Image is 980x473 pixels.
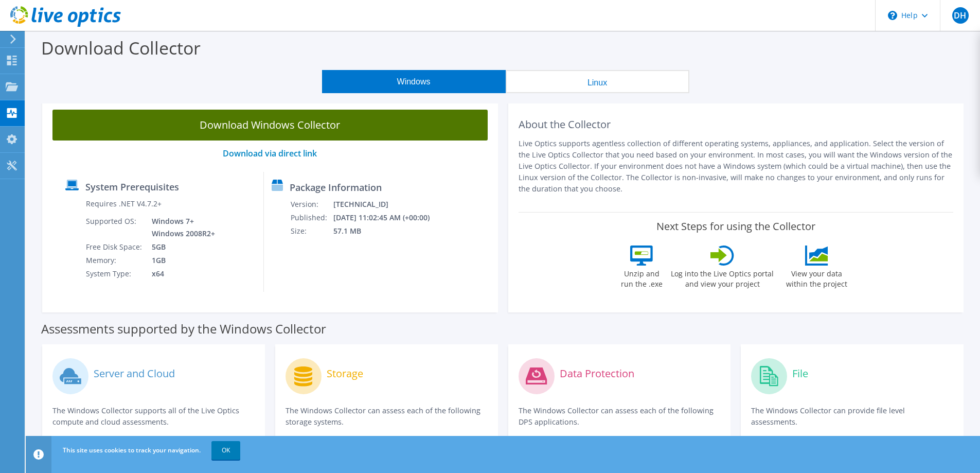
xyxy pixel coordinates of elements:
[792,369,808,379] label: File
[52,405,255,428] p: The Windows Collector supports all of the Live Optics compute and cloud assessments.
[86,199,162,209] label: Requires .NET V4.7.2+
[506,70,689,93] button: Linux
[52,110,488,141] a: Download Windows Collector
[290,224,333,238] td: Size:
[519,405,721,428] p: The Windows Collector can assess each of the following DPS applications.
[618,266,665,289] label: Unzip and run the .exe
[888,11,897,20] svg: \n
[779,266,853,289] label: View your data within the project
[85,240,144,254] td: Free Disk Space:
[656,220,815,233] label: Next Steps for using the Collector
[144,215,217,240] td: Windows 7+ Windows 2008R2+
[327,369,363,379] label: Storage
[952,7,969,24] span: DH
[94,369,175,379] label: Server and Cloud
[519,138,954,195] p: Live Optics supports agentless collection of different operating systems, appliances, and applica...
[290,211,333,224] td: Published:
[333,211,443,224] td: [DATE] 11:02:45 AM (+00:00)
[41,36,201,60] label: Download Collector
[85,267,144,281] td: System Type:
[751,405,953,428] p: The Windows Collector can provide file level assessments.
[41,324,326,334] label: Assessments supported by the Windows Collector
[286,405,488,428] p: The Windows Collector can assess each of the following storage systems.
[670,266,774,289] label: Log into the Live Optics portal and view your project
[144,240,217,254] td: 5GB
[63,446,201,454] span: This site uses cookies to track your navigation.
[519,118,954,131] h2: About the Collector
[85,254,144,267] td: Memory:
[85,215,144,240] td: Supported OS:
[144,254,217,267] td: 1GB
[333,198,443,211] td: [TECHNICAL_ID]
[290,198,333,211] td: Version:
[223,148,317,159] a: Download via direct link
[560,369,634,379] label: Data Protection
[144,267,217,281] td: x64
[333,224,443,238] td: 57.1 MB
[85,182,179,192] label: System Prerequisites
[290,182,382,192] label: Package Information
[322,70,506,93] button: Windows
[211,441,240,460] a: OK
